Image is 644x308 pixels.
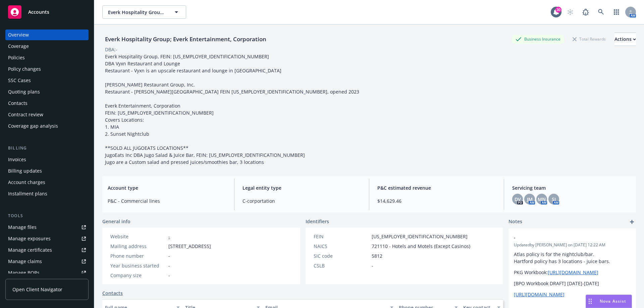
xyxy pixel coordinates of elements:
span: Open Client Navigator [12,286,62,293]
div: SSC Cases [8,75,31,86]
span: P&C estimated revenue [377,184,496,191]
div: 30 [555,7,561,13]
div: Drag to move [586,295,594,308]
button: Everk Hospitality Group; Everk Entertainment, Corporation [102,5,186,19]
span: - [168,262,170,269]
a: Billing updates [5,166,89,176]
div: Everk Hospitality Group; Everk Entertainment, Corporation [102,35,269,44]
span: [US_EMPLOYER_IDENTIFICATION_NUMBER] [372,233,468,240]
span: 5812 [372,252,382,259]
a: Manage files [5,222,89,233]
div: Coverage gap analysis [8,121,58,131]
span: $14,629.46 [377,197,496,204]
a: Manage claims [5,256,89,267]
a: Account charges [5,177,89,188]
span: Notes [508,218,522,226]
a: Quoting plans [5,86,89,97]
span: Account type [108,184,226,191]
div: Quoting plans [8,86,40,97]
a: Contacts [5,98,89,109]
span: Nova Assist [600,298,626,304]
div: SIC code [314,252,369,259]
div: Year business started [110,262,166,269]
a: Policy changes [5,64,89,74]
a: [URL][DOMAIN_NAME] [514,291,565,298]
div: CSLB [314,262,369,269]
a: Manage certificates [5,245,89,255]
div: Invoices [8,154,26,165]
span: - [514,234,613,241]
span: Updated by [PERSON_NAME] on [DATE] 12:22 AM [514,242,631,248]
a: Invoices [5,154,89,165]
div: Website [110,233,166,240]
span: 721110 - Hotels and Motels (Except Casinos) [372,243,470,250]
span: C-corportation [243,197,361,204]
a: Coverage gap analysis [5,121,89,131]
div: DBA: - [105,46,117,53]
a: - [168,233,170,240]
div: Contacts [8,98,28,109]
p: Atlas policy is for the nightclub/bar. Hartford policy has 3 locations - juice bars. [514,251,631,265]
div: Policies [8,52,25,63]
a: Report a Bug [579,5,592,19]
div: Billing [5,145,89,151]
p: [BPO Workbook DRAFT] [DATE]-[DATE] [514,280,631,287]
div: Phone number [110,252,166,259]
p: PKG Workbook: [514,269,631,276]
a: Policies [5,52,89,63]
div: Total Rewards [569,35,609,43]
a: [URL][DOMAIN_NAME] [548,269,598,275]
div: Policy changes [8,64,41,74]
a: Search [594,5,608,19]
span: [STREET_ADDRESS] [168,243,211,250]
a: Accounts [5,3,89,21]
div: Manage BORs [8,267,40,278]
a: Switch app [610,5,623,19]
div: Installment plans [8,188,47,199]
a: Manage exposures [5,233,89,244]
span: DV [515,196,521,203]
div: Manage claims [8,256,42,267]
div: Business Insurance [512,35,564,43]
span: JM [527,196,533,203]
div: FEIN [314,233,369,240]
span: Accounts [28,9,49,15]
div: Coverage [8,41,29,52]
div: Contract review [8,109,43,120]
a: Contacts [102,290,123,297]
a: add [628,218,636,226]
span: General info [102,218,130,225]
button: Nova Assist [586,295,632,308]
span: Legal entity type [243,184,361,191]
a: Start snowing [563,5,577,19]
div: Manage files [8,222,37,233]
span: Servicing team [512,184,631,191]
div: Manage certificates [8,245,52,255]
div: NAICS [314,243,369,250]
a: Coverage [5,41,89,52]
div: Account charges [8,177,45,188]
span: SJ [552,196,556,203]
a: SSC Cases [5,75,89,86]
span: MN [538,196,546,203]
div: Manage exposures [8,233,51,244]
span: - [168,272,170,279]
span: Everk Hospitality Group; Everk Entertainment, Corporation [108,9,166,16]
div: Mailing address [110,243,166,250]
a: Installment plans [5,188,89,199]
span: P&C - Commercial lines [108,197,226,204]
button: Actions [614,33,636,46]
a: Manage BORs [5,267,89,278]
span: - [168,252,170,259]
div: Tools [5,212,89,219]
span: Identifiers [306,218,329,225]
div: Company size [110,272,166,279]
div: Overview [8,29,29,40]
a: Overview [5,29,89,40]
span: Everk Hospitality Group, FEIN: [US_EMPLOYER_IDENTIFICATION_NUMBER] DBA Vyxn Restaurant and Lounge... [105,53,359,165]
div: Billing updates [8,166,42,176]
a: Contract review [5,109,89,120]
span: - [372,262,373,269]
